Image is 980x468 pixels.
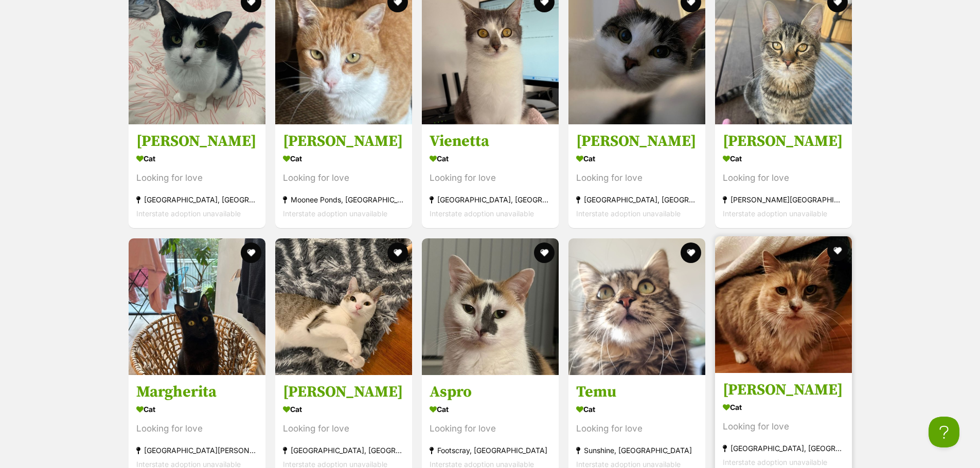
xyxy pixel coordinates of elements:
div: Cat [576,152,698,166]
h3: [PERSON_NAME] [283,132,404,152]
div: Moonee Ponds, [GEOGRAPHIC_DATA] [283,193,404,207]
button: favourite [241,242,261,263]
img: Margherita [129,238,265,375]
div: [GEOGRAPHIC_DATA][PERSON_NAME][GEOGRAPHIC_DATA] [136,443,258,457]
div: Cat [136,152,258,166]
div: Cat [430,402,551,417]
div: Cat [576,402,698,417]
span: Interstate adoption unavailable [430,210,534,218]
img: Aspro [422,238,559,375]
div: [GEOGRAPHIC_DATA], [GEOGRAPHIC_DATA] [283,443,404,457]
button: favourite [827,240,848,261]
div: Looking for love [430,422,551,436]
h3: [PERSON_NAME] [576,132,698,152]
div: Looking for love [576,422,698,436]
span: Interstate adoption unavailable [723,458,827,466]
div: [PERSON_NAME][GEOGRAPHIC_DATA] [723,193,844,207]
div: Looking for love [136,422,258,436]
div: Cat [136,402,258,417]
span: Interstate adoption unavailable [136,210,241,218]
span: Interstate adoption unavailable [576,210,681,218]
div: Looking for love [723,420,844,434]
div: Footscray, [GEOGRAPHIC_DATA] [430,443,551,457]
div: Sunshine, [GEOGRAPHIC_DATA] [576,443,698,457]
div: Looking for love [283,172,404,185]
h3: Temu [576,382,698,402]
div: Cat [283,152,404,166]
div: [GEOGRAPHIC_DATA], [GEOGRAPHIC_DATA] [576,193,698,207]
button: favourite [387,242,408,263]
button: favourite [534,242,555,263]
div: [GEOGRAPHIC_DATA], [GEOGRAPHIC_DATA] [723,441,844,455]
h3: [PERSON_NAME] [723,380,844,400]
div: Looking for love [136,172,258,185]
div: Looking for love [283,422,404,436]
span: Interstate adoption unavailable [283,210,387,218]
h3: [PERSON_NAME] [136,132,258,152]
div: Cat [283,402,404,417]
h3: Vienetta [430,132,551,152]
a: [PERSON_NAME] Cat Looking for love [GEOGRAPHIC_DATA], [GEOGRAPHIC_DATA] Interstate adoption unava... [568,124,705,229]
img: Temu [568,238,705,375]
iframe: Help Scout Beacon - Open [929,417,959,447]
h3: Margherita [136,382,258,402]
div: [GEOGRAPHIC_DATA], [GEOGRAPHIC_DATA] [430,193,551,207]
a: [PERSON_NAME] Cat Looking for love [GEOGRAPHIC_DATA], [GEOGRAPHIC_DATA] Interstate adoption unava... [129,124,265,229]
h3: Aspro [430,382,551,402]
a: [PERSON_NAME] Cat Looking for love Moonee Ponds, [GEOGRAPHIC_DATA] Interstate adoption unavailabl... [275,124,412,229]
span: Interstate adoption unavailable [723,210,827,218]
div: Looking for love [576,172,698,185]
div: [GEOGRAPHIC_DATA], [GEOGRAPHIC_DATA] [136,193,258,207]
h3: [PERSON_NAME] [283,382,404,402]
h3: [PERSON_NAME] [723,132,844,152]
img: Mee Mee [275,238,412,375]
img: Millie [715,236,852,373]
div: Cat [430,152,551,166]
div: Cat [723,400,844,415]
div: Cat [723,152,844,166]
a: [PERSON_NAME] Cat Looking for love [PERSON_NAME][GEOGRAPHIC_DATA] Interstate adoption unavailable... [715,124,852,229]
button: favourite [681,242,701,263]
a: Vienetta Cat Looking for love [GEOGRAPHIC_DATA], [GEOGRAPHIC_DATA] Interstate adoption unavailabl... [422,124,559,229]
div: Looking for love [723,172,844,185]
div: Looking for love [430,172,551,185]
